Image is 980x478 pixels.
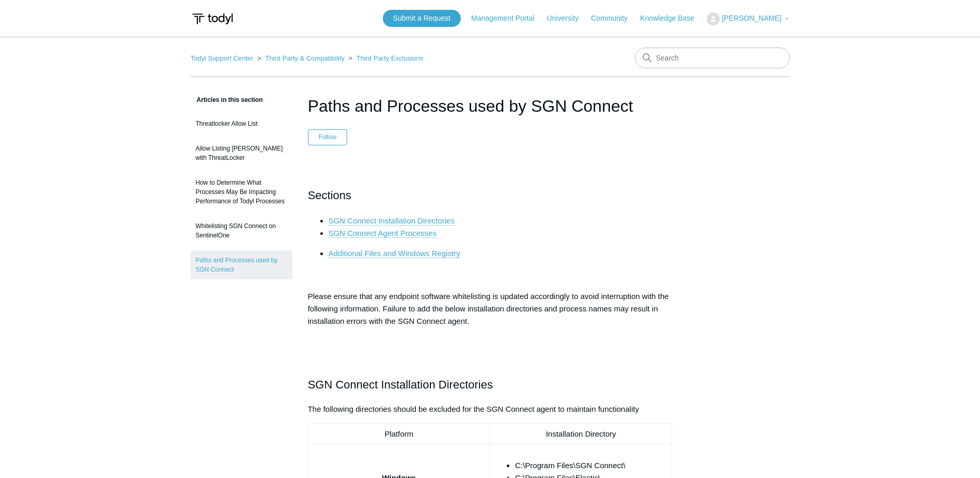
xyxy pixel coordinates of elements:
li: Todyl Support Center [191,54,256,62]
img: Todyl Support Center Help Center home page [191,9,235,28]
a: Allow Listing [PERSON_NAME] with ThreatLocker [191,139,292,168]
a: Community [591,13,638,24]
a: Management Portal [471,13,545,24]
span: SGN Connect Installation Directories [308,378,493,391]
h2: Sections [308,186,673,204]
a: Whitelisting SGN Connect on SentinelOne [191,216,292,245]
a: Additional Files and Windows Registry [329,249,460,258]
td: Installation Directory [490,424,672,445]
a: SGN Connect Installation Directories [329,216,455,226]
span: [PERSON_NAME] [722,14,781,22]
span: The following directories should be excluded for the SGN Connect agent to maintain functionality [308,405,639,413]
h1: Paths and Processes used by SGN Connect [308,94,673,118]
a: Third Party Exclusions [356,54,423,62]
button: Follow Article [308,129,348,145]
span: Please ensure that any endpoint software whitelisting is updated accordingly to avoid interruptio... [308,292,669,325]
a: Paths and Processes used by SGN Connect [191,250,292,279]
a: Submit a Request [383,10,461,27]
a: Knowledge Base [640,13,705,24]
a: Third Party & Compatibility [265,54,345,62]
a: Threatlocker Allow List [191,114,292,133]
li: C:\Program Files\SGN Connect\ [515,459,667,472]
li: Third Party & Compatibility [255,54,347,62]
a: How to Determine What Processes May Be Impacting Performance of Todyl Processes [191,173,292,211]
a: Todyl Support Center [191,54,254,62]
span: SGN Connect Agent Processes [329,229,437,237]
li: Third Party Exclusions [347,54,423,62]
a: SGN Connect Agent Processes [329,229,437,238]
span: Articles in this section [191,96,263,103]
input: Search [635,48,790,68]
a: University [547,13,588,24]
td: Platform [308,424,490,445]
button: [PERSON_NAME] [707,12,789,25]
